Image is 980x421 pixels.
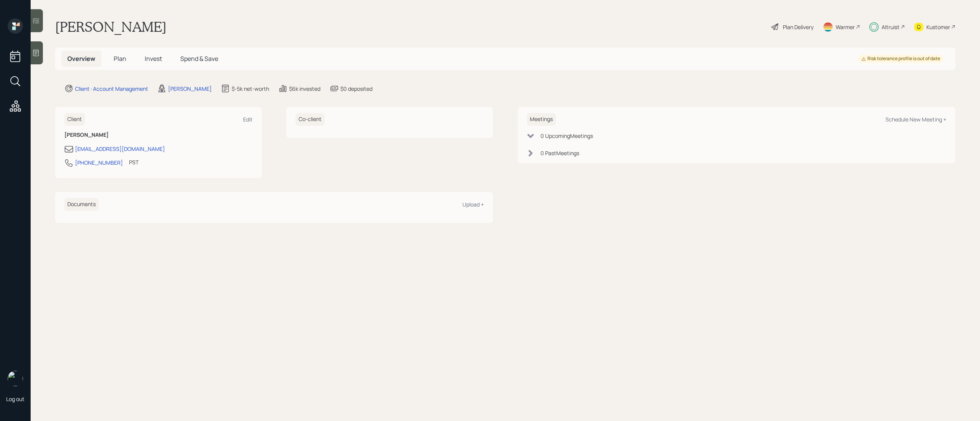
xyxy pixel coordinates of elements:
div: [EMAIL_ADDRESS][DOMAIN_NAME] [75,145,165,153]
h1: [PERSON_NAME] [55,18,167,35]
div: Client · Account Management [75,85,148,93]
h6: Client [64,113,85,126]
div: $6k invested [289,85,320,93]
div: Kustomer [926,23,950,31]
div: Log out [6,395,24,403]
div: 0 Past Meeting s [541,149,579,157]
img: retirable_logo.png [8,371,23,386]
h6: [PERSON_NAME] [64,132,253,138]
div: Warmer [836,23,855,31]
div: Upload + [462,201,484,208]
div: Edit [243,116,253,123]
span: Overview [67,54,95,63]
h6: Documents [64,198,99,211]
span: Spend & Save [180,54,218,63]
div: Schedule New Meeting + [885,116,946,123]
h6: Co-client [296,113,325,126]
div: $-5k net-worth [232,85,269,93]
div: 0 Upcoming Meeting s [541,132,593,140]
div: PST [129,158,139,166]
div: Plan Delivery [783,23,813,31]
span: Invest [145,54,162,63]
span: Plan [114,54,126,63]
div: Altruist [882,23,900,31]
div: $0 deposited [340,85,372,93]
h6: Meetings [527,113,556,126]
div: [PERSON_NAME] [168,85,212,93]
div: Risk tolerance profile is out of date [861,56,940,62]
div: [PHONE_NUMBER] [75,159,123,167]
